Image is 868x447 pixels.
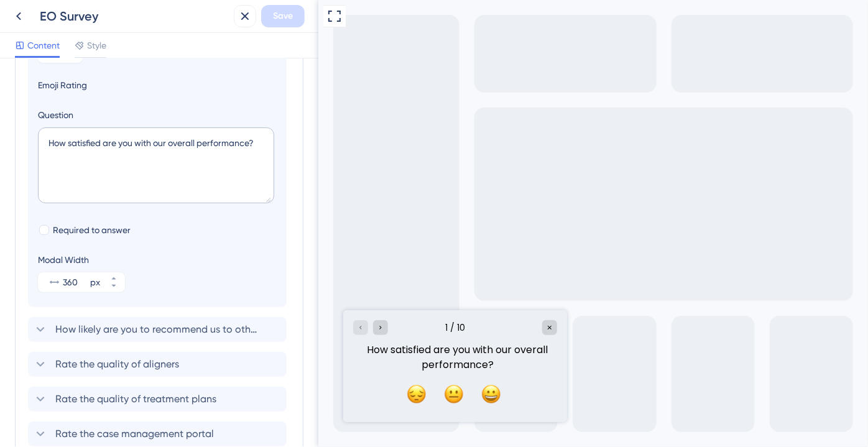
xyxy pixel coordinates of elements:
div: EO Survey [40,7,229,25]
textarea: How satisfied are you with our overall performance? [38,127,274,203]
span: Rate the quality of treatment plans [55,392,216,407]
span: Required to answer [53,223,131,237]
span: Content [27,38,60,53]
span: Style [87,38,106,53]
input: px [63,275,88,290]
button: px [103,282,125,292]
span: Rate the quality of aligners [55,357,179,372]
span: How likely are you to recommend us to others? [55,322,261,337]
button: px [103,272,125,282]
label: Question [38,108,277,122]
iframe: UserGuiding Survey [25,310,249,422]
div: px [90,275,100,290]
div: Modal Width [38,252,125,267]
span: Save [273,9,293,24]
span: Emoji Rating [38,78,277,93]
span: Rate the case management portal [55,426,214,441]
button: Save [261,5,305,27]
